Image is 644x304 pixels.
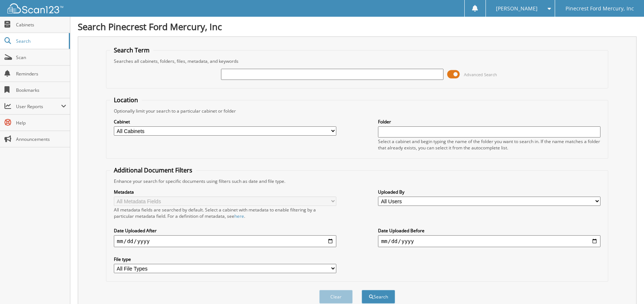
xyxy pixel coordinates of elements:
[110,166,196,174] legend: Additional Document Filters
[16,120,66,126] span: Help
[114,227,336,234] label: Date Uploaded After
[78,20,637,33] h1: Search Pinecrest Ford Mercury, Inc
[110,178,604,184] div: Enhance your search for specific documents using filters such as date and file type.
[16,71,66,77] span: Reminders
[114,235,336,247] input: start
[378,227,600,234] label: Date Uploaded Before
[16,54,66,61] span: Scan
[16,22,66,28] span: Cabinets
[114,189,336,195] label: Metadata
[16,103,61,110] span: User Reports
[114,256,336,262] label: File type
[378,235,600,247] input: end
[319,290,353,304] button: Clear
[7,3,63,13] img: scan123-logo-white.svg
[16,136,66,142] span: Announcements
[110,58,604,64] div: Searches all cabinets, folders, files, metadata, and keywords
[378,189,600,195] label: Uploaded By
[496,6,538,11] span: [PERSON_NAME]
[378,138,600,151] div: Select a cabinet and begin typing the name of the folder you want to search in. If the name match...
[234,213,244,219] a: here
[378,119,600,125] label: Folder
[464,72,497,77] span: Advanced Search
[110,108,604,114] div: Optionally limit your search to a particular cabinet or folder
[114,207,336,219] div: All metadata fields are searched by default. Select a cabinet with metadata to enable filtering b...
[565,6,634,11] span: Pinecrest Ford Mercury, Inc
[16,87,66,93] span: Bookmarks
[16,38,65,44] span: Search
[114,119,336,125] label: Cabinet
[110,96,142,104] legend: Location
[362,290,395,304] button: Search
[110,46,153,54] legend: Search Term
